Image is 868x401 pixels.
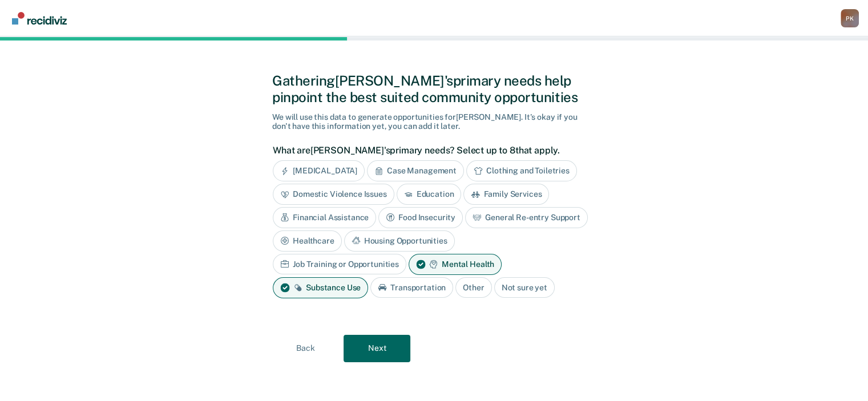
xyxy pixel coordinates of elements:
div: Case Management [367,160,464,181]
div: General Re-entry Support [465,207,588,228]
div: Family Services [463,184,549,205]
div: Healthcare [273,230,342,252]
div: Other [455,277,491,298]
div: Gathering [PERSON_NAME]'s primary needs help pinpoint the best suited community opportunities [272,72,596,106]
div: Domestic Violence Issues [273,184,394,205]
div: P K [841,9,859,27]
div: Education [397,184,462,205]
div: Transportation [370,277,453,298]
div: We will use this data to generate opportunities for [PERSON_NAME] . It's okay if you don't have t... [272,112,596,132]
div: Job Training or Opportunities [273,254,406,275]
button: Next [344,335,410,362]
div: Clothing and Toiletries [466,160,577,181]
div: Not sure yet [494,277,555,298]
img: Recidiviz [12,12,67,25]
button: Back [272,335,339,362]
button: Profile dropdown button [841,9,859,27]
div: [MEDICAL_DATA] [273,160,365,181]
div: Food Insecurity [378,207,463,228]
div: Substance Use [273,277,368,298]
label: What are [PERSON_NAME]'s primary needs? Select up to 8 that apply. [273,145,590,156]
div: Mental Health [409,254,502,275]
div: Housing Opportunities [344,230,455,252]
div: Financial Assistance [273,207,376,228]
